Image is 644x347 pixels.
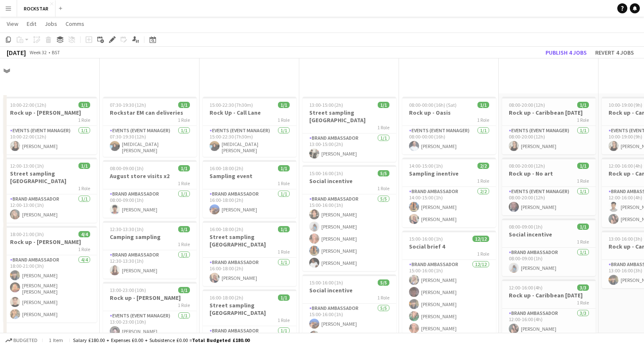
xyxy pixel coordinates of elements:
app-job-card: 08:00-00:00 (16h) (Sat)1/1Rock up - Oasis1 RoleEvents (Event Manager)1/108:00-00:00 (16h)[PERSON_... [402,97,496,154]
span: 1 Role [278,249,290,255]
span: 1 Role [477,178,489,184]
span: 16:00-18:00 (2h) [210,226,243,232]
app-job-card: 16:00-18:00 (2h)1/1Street sampling [GEOGRAPHIC_DATA]1 RoleBrand Ambassador1/116:00-18:00 (2h)[PER... [203,221,296,286]
span: 12/12 [472,236,489,242]
span: 1/1 [278,102,290,108]
span: 13:00-16:00 (3h) [609,236,642,242]
h3: Rock Up - Call Lane [203,109,296,116]
span: 15:00-16:00 (1h) [409,236,443,242]
app-job-card: 13:00-23:00 (10h)1/1Rock up - [PERSON_NAME]1 RoleEvents (Event Manager)1/113:00-23:00 (10h)[PERSO... [103,282,197,339]
h3: Social brief 4 [402,243,496,250]
span: 12:00-16:00 (4h) [509,284,543,291]
div: BST [52,49,60,55]
span: 15:00-22:30 (7h30m) [210,102,253,108]
span: 1 Role [377,185,389,191]
app-job-card: 12:00-13:00 (1h)1/1Street sampling [GEOGRAPHIC_DATA]1 RoleBrand Ambassador1/112:00-13:00 (1h)[PER... [3,158,97,223]
span: 16:00-18:00 (2h) [210,165,243,171]
span: 13:00-23:00 (10h) [110,287,146,293]
app-card-role: Events (Event Manager)1/108:00-20:00 (12h)[PERSON_NAME] [502,187,596,215]
app-card-role: Events (Event Manager)1/107:30-19:30 (12h)[MEDICAL_DATA][PERSON_NAME] [103,126,197,157]
span: 12:00-13:00 (1h) [10,163,44,169]
span: 14:00-15:00 (1h) [409,163,443,169]
span: 1 Role [278,180,290,186]
h3: Sampling event [203,172,296,180]
h3: Street sampling [GEOGRAPHIC_DATA] [203,233,296,248]
app-job-card: 18:00-21:00 (3h)4/4Rock up - [PERSON_NAME]1 RoleBrand Ambassador4/418:00-21:00 (3h)[PERSON_NAME][... [3,226,97,322]
span: 1/1 [278,165,290,171]
span: 08:00-09:00 (1h) [110,165,144,171]
app-card-role: Events (Event Manager)1/108:00-20:00 (12h)[PERSON_NAME] [502,126,596,154]
span: 1/1 [78,163,90,169]
span: 1/1 [378,102,389,108]
span: 1 Role [377,294,389,301]
span: 12:30-13:30 (1h) [110,226,144,232]
span: 1/1 [178,226,190,232]
h3: Street sampling [GEOGRAPHIC_DATA] [3,170,97,185]
app-job-card: 16:00-18:00 (2h)1/1Sampling event1 RoleBrand Ambassador1/116:00-18:00 (2h)[PERSON_NAME] [203,160,296,218]
span: 1 Role [377,124,389,131]
app-job-card: 10:00-22:00 (12h)1/1Rock up - [PERSON_NAME]1 RoleEvents (Event Manager)1/110:00-22:00 (12h)[PERSO... [3,97,97,154]
h3: Rockstar EM can deliveries [103,109,197,116]
app-card-role: Events (Event Manager)1/113:00-23:00 (10h)[PERSON_NAME] [103,311,197,339]
span: 1/1 [477,102,489,108]
button: ROCKSTAR [17,0,56,17]
h3: Sampling inentive [402,170,496,177]
span: Jobs [45,20,57,28]
span: 08:00-20:00 (12h) [509,163,545,169]
a: Edit [23,18,40,29]
span: 2/2 [477,163,489,169]
h3: Social incentive [502,231,596,238]
h3: Rock up - Caribbean [DATE] [502,292,596,299]
span: 08:00-20:00 (12h) [509,102,545,108]
span: Budgeted [13,337,38,343]
span: View [7,20,18,28]
h3: August store visits x2 [103,172,197,180]
app-card-role: Brand Ambassador4/418:00-21:00 (3h)[PERSON_NAME][PERSON_NAME] [PERSON_NAME][PERSON_NAME][PERSON_N... [3,255,97,322]
span: 1 Role [178,117,190,123]
h3: Rock up - [PERSON_NAME] [3,109,97,116]
app-card-role: Brand Ambassador1/116:00-18:00 (2h)[PERSON_NAME] [203,258,296,286]
h3: Rock up - [PERSON_NAME] [3,238,97,246]
span: 10:00-22:00 (12h) [10,102,46,108]
span: 1/1 [278,226,290,232]
span: 1/1 [577,102,589,108]
span: 1 Role [477,251,489,257]
span: 15:00-16:00 (1h) [309,279,343,286]
app-job-card: 07:30-19:30 (12h)1/1Rockstar EM can deliveries1 RoleEvents (Event Manager)1/107:30-19:30 (12h)[ME... [103,97,197,157]
app-card-role: Events (Event Manager)1/115:00-22:30 (7h30m)[MEDICAL_DATA][PERSON_NAME] [203,126,296,157]
span: 5/5 [378,170,389,176]
a: Jobs [41,18,61,29]
span: 1/1 [278,294,290,301]
a: View [3,18,22,29]
span: 15:00-16:00 (1h) [309,170,343,176]
app-job-card: 13:00-15:00 (2h)1/1Street sampling [GEOGRAPHIC_DATA]1 RoleBrand Ambassador1/113:00-15:00 (2h)[PER... [303,97,396,162]
span: 08:00-09:00 (1h) [509,224,543,230]
span: Comms [66,20,84,28]
app-job-card: 12:30-13:30 (1h)1/1Camping sampling1 RoleBrand Ambassador1/112:30-13:30 (1h)[PERSON_NAME] [103,221,197,279]
app-card-role: Brand Ambassador1/108:00-09:00 (1h)[PERSON_NAME] [103,189,197,218]
h3: Street sampling [GEOGRAPHIC_DATA] [303,109,396,124]
app-job-card: 15:00-16:00 (1h)5/5Social incentive1 RoleBrand Ambassador5/515:00-16:00 (1h)[PERSON_NAME][PERSON_... [303,165,396,271]
span: Edit [27,20,36,28]
span: 1/1 [577,224,589,230]
h3: Social incentive [303,177,396,185]
span: 1 Role [178,241,190,247]
app-job-card: 08:00-09:00 (1h)1/1August store visits x21 RoleBrand Ambassador1/108:00-09:00 (1h)[PERSON_NAME] [103,160,197,218]
span: 1 Role [178,180,190,186]
span: 1 item [46,337,66,343]
app-card-role: Events (Event Manager)1/108:00-00:00 (16h)[PERSON_NAME] [402,126,496,154]
span: 1 Role [78,117,90,123]
div: 08:00-20:00 (12h)1/1Rock up - No art1 RoleEvents (Event Manager)1/108:00-20:00 (12h)[PERSON_NAME] [502,158,596,215]
button: Budgeted [4,336,39,345]
app-card-role: Brand Ambassador1/112:30-13:30 (1h)[PERSON_NAME] [103,250,197,279]
app-job-card: 08:00-09:00 (1h)1/1Social incentive1 RoleBrand Ambassador1/108:00-09:00 (1h)[PERSON_NAME] [502,219,596,276]
span: 1 Role [78,246,90,252]
div: [DATE] [7,48,26,57]
a: Comms [62,18,88,29]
